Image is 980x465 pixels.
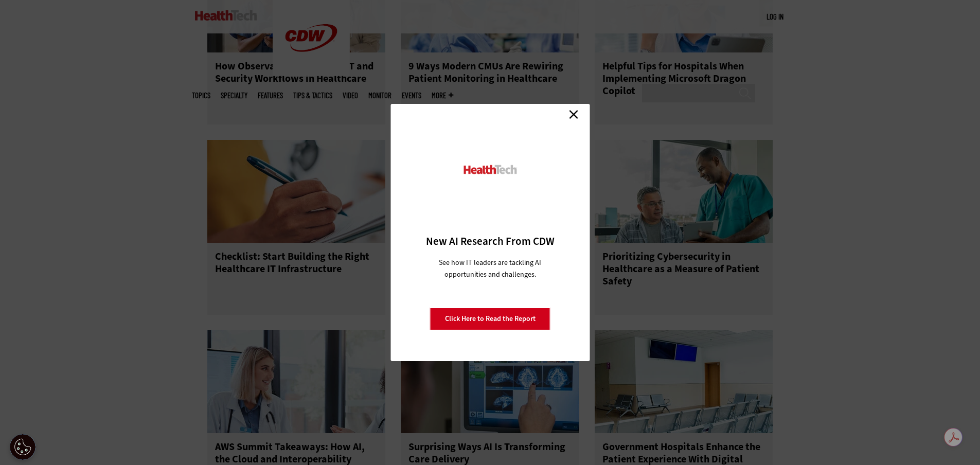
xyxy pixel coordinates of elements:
a: Close [566,106,581,122]
p: See how IT leaders are tackling AI opportunities and challenges. [426,257,554,280]
h3: New AI Research From CDW [408,234,572,248]
div: Cookie Settings [10,434,35,460]
a: Click Here to Read the Report [430,308,550,330]
img: HealthTech_0.png [462,164,518,175]
button: Open Preferences [10,434,35,460]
